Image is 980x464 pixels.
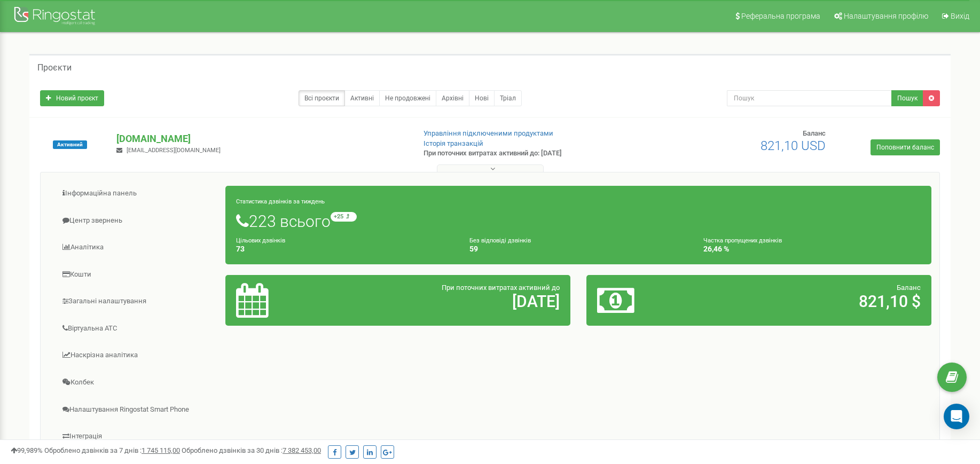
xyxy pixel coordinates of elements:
[803,129,826,137] span: Баланс
[49,397,226,423] a: Налаштування Ringostat Smart Phone
[283,446,321,454] u: 7 382 453,00
[469,245,687,253] h4: 59
[236,245,453,253] h4: 73
[236,198,325,205] small: Статистика дзвінків за тиждень
[11,446,43,454] span: 99,989%
[891,90,923,106] button: Пошук
[379,90,436,106] a: Не продовжені
[897,284,921,292] span: Баланс
[710,293,921,310] h2: 821,10 $
[469,237,531,244] small: Без відповіді дзвінків
[49,316,226,342] a: Віртуальна АТС
[344,90,380,106] a: Активні
[844,12,928,20] span: Налаштування профілю
[49,234,226,261] a: Аналiтика
[44,446,180,454] span: Оброблено дзвінків за 7 днів :
[741,12,820,20] span: Реферальна програма
[116,132,406,146] p: [DOMAIN_NAME]
[349,293,560,310] h2: [DATE]
[331,212,357,222] small: +25
[299,90,345,106] a: Всі проєкти
[424,148,637,159] p: При поточних витратах активний до: [DATE]
[761,138,826,153] span: 821,10 USD
[436,90,469,106] a: Архівні
[127,147,221,154] span: [EMAIL_ADDRESS][DOMAIN_NAME]
[49,180,226,207] a: Інформаційна панель
[944,404,969,429] div: Open Intercom Messenger
[182,446,321,454] span: Оброблено дзвінків за 30 днів :
[49,369,226,396] a: Колбек
[951,12,969,20] span: Вихід
[142,446,180,454] u: 1 745 115,00
[727,90,892,106] input: Пошук
[49,342,226,368] a: Наскрізна аналітика
[49,262,226,288] a: Кошти
[424,129,553,137] a: Управління підключеними продуктами
[442,284,560,292] span: При поточних витратах активний до
[236,212,921,230] h1: 223 всього
[40,90,104,106] a: Новий проєкт
[494,90,522,106] a: Тріал
[37,63,72,73] h5: Проєкти
[236,237,285,244] small: Цільових дзвінків
[703,237,782,244] small: Частка пропущених дзвінків
[703,245,921,253] h4: 26,46 %
[49,208,226,234] a: Центр звернень
[871,139,940,155] a: Поповнити баланс
[469,90,495,106] a: Нові
[53,140,87,149] span: Активний
[49,288,226,314] a: Загальні налаштування
[424,139,483,147] a: Історія транзакцій
[49,423,226,450] a: Інтеграція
